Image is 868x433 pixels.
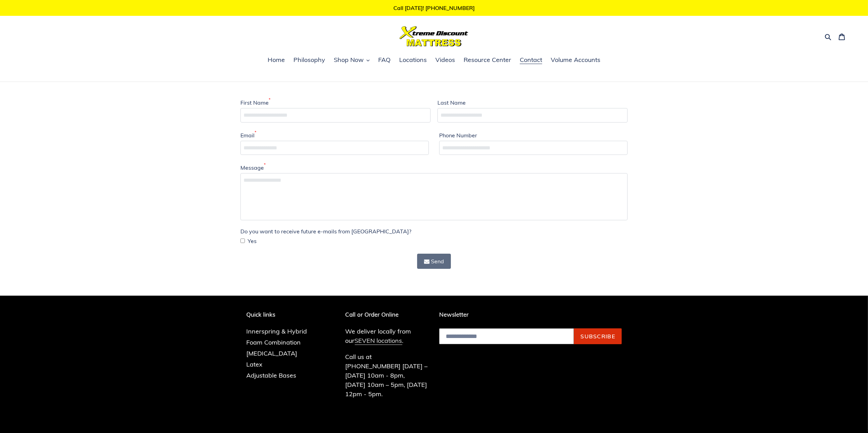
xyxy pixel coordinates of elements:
[246,360,262,368] a: Latex
[248,237,257,245] span: Yes
[432,55,458,65] a: Videos
[439,311,622,318] p: Newsletter
[378,56,391,64] span: FAQ
[396,55,430,65] a: Locations
[437,98,466,107] label: Last Name
[345,327,429,345] p: We deliver locally from our .
[375,55,394,65] a: FAQ
[464,56,511,64] span: Resource Center
[290,55,329,65] a: Philosophy
[240,131,256,139] label: Email
[268,56,285,64] span: Home
[580,333,615,340] span: Subscribe
[246,349,297,357] a: [MEDICAL_DATA]
[399,56,427,64] span: Locations
[439,131,477,139] label: Phone Number
[240,239,245,243] input: Yes
[240,98,270,107] label: First Name
[264,55,288,65] a: Home
[520,56,542,64] span: Contact
[334,56,364,64] span: Shop Now
[345,352,429,399] p: Call us at [PHONE_NUMBER] [DATE] – [DATE] 10am - 8pm, [DATE] 10am – 5pm, [DATE] 12pm - 5pm.
[574,328,622,344] button: Subscribe
[293,56,325,64] span: Philosophy
[345,311,429,318] p: Call or Order Online
[246,311,317,318] p: Quick links
[417,254,451,269] button: Send
[355,337,402,345] a: SEVEN locations
[551,56,600,64] span: Volume Accounts
[246,371,296,379] a: Adjustable Bases
[516,55,546,65] a: Contact
[439,328,574,344] input: Email address
[547,55,604,65] a: Volume Accounts
[246,327,307,335] a: Innerspring & Hybrid
[435,56,455,64] span: Videos
[246,338,301,346] a: Foam Combination
[240,163,266,172] label: Message
[330,55,373,65] button: Shop Now
[240,227,411,235] label: Do you want to receive future e-mails from [GEOGRAPHIC_DATA]?
[400,26,468,46] img: Xtreme Discount Mattress
[460,55,515,65] a: Resource Center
